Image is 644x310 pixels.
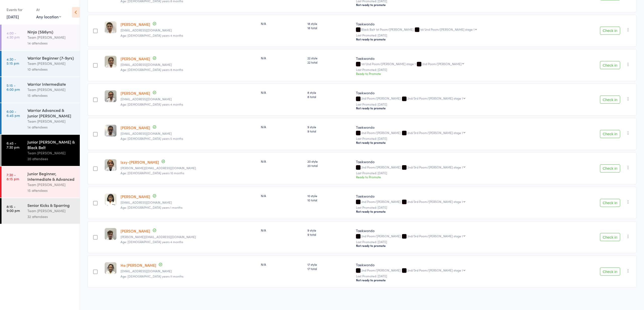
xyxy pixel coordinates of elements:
a: 7:30 -8:15 pmJunior Beginner, Intermediate & AdvancedTeam [PERSON_NAME]15 attendees [2,166,80,198]
div: 1st/2nd Poom/[PERSON_NAME] stage 1 [356,62,568,66]
small: Last Promoted: [DATE] [356,103,568,106]
div: Not ready to promote [356,37,568,41]
a: 6:45 -7:30 pmJunior [PERSON_NAME] & Black BeltTeam [PERSON_NAME]20 attendees [2,135,80,166]
span: Age: [DEMOGRAPHIC_DATA] years 10 months [120,171,184,175]
small: Last Promoted: [DATE] [356,206,568,209]
div: 2nd/3rd Poom/[PERSON_NAME] stage 1 [407,200,463,203]
div: 2nd Poom/[PERSON_NAME] [356,165,568,170]
time: 6:45 - 7:30 pm [7,141,19,149]
div: N/A [261,56,303,60]
img: image1550211267.png [105,159,116,171]
div: Any location [36,14,61,19]
span: 17 style [307,262,352,267]
div: Warrior Beginner (7-9yrs) [27,55,75,61]
span: 20 total [307,163,352,168]
a: 8:15 -9:00 pmSenior Kicks & SparringTeam [PERSON_NAME]32 attendees [2,198,80,224]
a: 5:15 -6:00 pmWarrior IntermediateTeam [PERSON_NAME]15 attendees [2,77,80,103]
div: Taekwondo [356,194,568,199]
div: Warrior Intermediate [27,81,75,87]
div: Junior Beginner, Intermediate & Advanced [27,171,75,182]
span: Age: [DEMOGRAPHIC_DATA] years 1 months [120,205,182,209]
time: 8:15 - 9:00 pm [7,204,20,212]
span: 18 total [307,26,352,30]
div: N/A [261,159,303,163]
small: benjamin.tantau@gmail.com [120,235,257,239]
a: Izzy-[PERSON_NAME] [120,159,159,165]
button: Check in [600,61,620,69]
span: 9 style [307,125,352,129]
div: 2nd Poom/[PERSON_NAME] [422,62,462,65]
a: [PERSON_NAME] [120,228,150,234]
span: 9 total [307,232,352,237]
img: image1549519616.png [105,194,116,205]
small: fengqingliang83@gmail.com [120,201,257,204]
div: 2nd Poom/[PERSON_NAME] [356,97,568,101]
div: Team [PERSON_NAME] [27,182,75,188]
img: image1554509052.png [105,228,116,240]
span: Age: [DEMOGRAPHIC_DATA] years 11 months [120,274,183,278]
small: Last Promoted: [DATE] [356,68,568,71]
div: 32 attendees [27,214,75,219]
div: Not ready to promote [356,244,568,248]
div: 2nd/3rd Poom/[PERSON_NAME] stage 1 [407,97,463,100]
div: Team [PERSON_NAME] [27,87,75,93]
span: Age: [DEMOGRAPHIC_DATA] years 4 months [120,240,183,244]
div: 2nd/3rd Poom/[PERSON_NAME] stage 1 [407,234,463,238]
div: 2nd/3rd Poom/[PERSON_NAME] stage 1 [407,269,463,272]
img: image1553577009.png [105,21,116,33]
div: At [36,6,61,14]
img: image1553061767.png [105,262,116,274]
small: Last Promoted: [DATE] [356,137,568,140]
div: Team [PERSON_NAME] [27,150,75,156]
span: Age: [DEMOGRAPHIC_DATA] years 8 months [120,67,183,72]
div: N/A [261,262,303,267]
div: Ninja (5&6yrs) [27,29,75,34]
a: 6:00 -6:45 pmWarrior Advanced & Junior [PERSON_NAME]Team [PERSON_NAME]14 attendees [2,103,80,134]
div: Junior [PERSON_NAME] & Black Belt [27,139,75,150]
div: Senior Kicks & Sparring [27,202,75,208]
button: Check in [600,164,620,172]
small: njsarov@optusnet.com.au [120,28,257,32]
time: 4:30 - 5:15 pm [7,57,19,65]
small: dkp08@live.com.au [120,97,257,101]
small: Last Promoted: [DATE] [356,274,568,278]
div: 2nd/3rd Poom/[PERSON_NAME] stage 1 [407,131,463,134]
div: 2nd Poom/[PERSON_NAME] [356,200,568,204]
div: Taekwondo [356,159,568,164]
small: Last Promoted: [DATE] [356,240,568,244]
span: Age: [DEMOGRAPHIC_DATA] years 4 months [120,102,183,106]
a: [PERSON_NAME] [120,91,150,96]
button: Check in [600,233,620,241]
span: 8 total [307,95,352,99]
div: Ready to Promote [356,71,568,76]
button: Check in [600,268,620,276]
a: Ha [PERSON_NAME] [120,262,156,268]
small: gabby.baldassarri@gmail.com [120,132,257,135]
span: 10 style [307,194,352,198]
img: image1553061391.png [105,56,116,68]
time: 7:30 - 8:15 pm [7,173,19,181]
span: 8 style [307,90,352,95]
div: 10 attendees [27,66,75,72]
img: image1552974442.png [105,90,116,102]
div: Taekwondo [356,90,568,95]
div: N/A [261,21,303,26]
time: 4:00 - 4:30 pm [7,31,20,39]
span: 10 total [307,198,352,202]
span: 17 total [307,267,352,271]
div: 20 attendees [27,156,75,162]
span: Age: [DEMOGRAPHIC_DATA] years 4 months [120,33,183,37]
time: 5:15 - 6:00 pm [7,83,20,91]
a: [PERSON_NAME] [120,22,150,27]
div: Events for [7,6,31,14]
div: Warrior Advanced & Junior [PERSON_NAME] [27,107,75,118]
time: 6:00 - 6:45 pm [7,109,20,117]
span: 18 style [307,21,352,26]
div: N/A [261,194,303,198]
div: 14 attendees [27,40,75,46]
div: Taekwondo [356,262,568,267]
div: Taekwondo [356,21,568,26]
div: Not ready to promote [356,209,568,213]
small: jacquelinehparker@gmail.com [120,63,257,66]
div: 2nd Poom/[PERSON_NAME] [356,234,568,239]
